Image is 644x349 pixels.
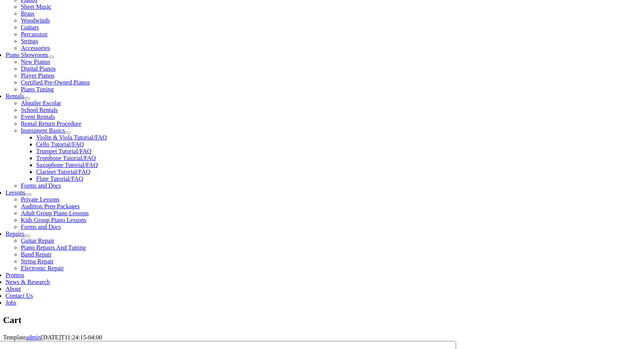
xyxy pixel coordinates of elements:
a: Trombone Tutorial/FAQ [36,155,96,161]
a: Kids Group Piano Lessons [21,217,86,223]
a: Trumpet Tutorial/FAQ [36,148,91,154]
button: Open submenu of Repairs [24,235,30,237]
a: Flute Tutorial/FAQ [36,175,83,182]
button: Open submenu of Lessons [25,193,31,196]
a: Repairs [5,231,24,237]
a: Saxophone Tutorial/FAQ [36,162,98,168]
a: Strings [21,38,38,44]
a: Woodwinds [21,17,50,24]
a: String Repair [21,258,54,265]
a: admin [26,334,41,341]
a: Piano Repairs And Tuning [21,244,85,251]
a: Rental Return Procedure [21,120,81,127]
a: Violin & Viola Tutorial/FAQ [36,134,107,141]
span: Template [3,334,26,341]
a: About [5,286,21,292]
a: Event Rentals [21,114,55,120]
button: Open submenu of Instrument Basics [65,131,71,134]
a: Electronic Repair [21,265,64,271]
a: Forms and Docs [21,224,61,230]
a: Brass [21,10,34,17]
button: Open submenu of Piano Showroom [48,56,54,58]
a: Guitar Repair [21,237,54,244]
a: New Pianos [21,58,50,65]
button: Open submenu of Rentals [24,97,30,99]
a: Promos [5,272,24,278]
a: Percussion [21,31,47,37]
a: News & Research [5,279,50,285]
a: Certified Pre-Owned Pianos [21,79,90,86]
a: Cello Tutorial/FAQ [36,141,84,148]
a: Instrument Basics [21,127,65,134]
a: Lessons [5,189,25,196]
a: Guitars [21,24,39,31]
a: Forms and Docs [21,182,61,189]
a: Sheet Music [21,3,51,10]
a: Adult Group Piano Lessons [21,210,88,216]
a: Band Repair [21,251,51,258]
a: Contact Us [5,292,33,299]
a: Clarinet Tutorial/FAQ [36,169,90,175]
a: Digital Pianos [21,65,56,72]
a: Alquiler Escolar [21,100,61,106]
a: Player Pianos [21,72,54,79]
a: Rentals [5,93,24,99]
a: Piano Showroom [5,52,48,58]
a: Jobs [5,299,16,306]
a: Audition Prep Packages [21,203,80,209]
a: Piano Tuning [21,86,54,93]
span: [DATE]T11:24:15-04:00 [41,334,102,341]
a: Accessories [21,45,50,51]
a: School Rentals [21,107,57,113]
a: Private Lessons [21,196,59,203]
